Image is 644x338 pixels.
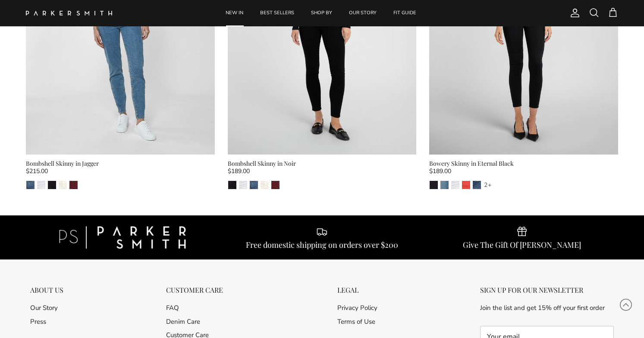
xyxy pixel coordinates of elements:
img: Noir [228,181,236,189]
span: $215.00 [26,167,48,176]
img: Merlot [271,181,280,189]
span: $189.00 [429,167,451,176]
a: Merlot [69,180,78,190]
a: Press [30,317,46,326]
div: CUSTOMER CARE [166,286,235,294]
a: Creamsickle [260,180,269,190]
a: Denim Care [166,317,200,326]
a: FAQ [166,303,179,312]
img: Creamsickle [261,181,269,189]
img: Noir [48,181,56,189]
a: Eternal Black [429,180,438,190]
img: Parker Smith [26,11,112,16]
img: Cove [440,181,449,189]
a: Cove [440,180,449,190]
p: Join the list and get 15% off your first order [480,303,614,313]
a: Bowery Skinny in Eternal Black $189.00 Eternal BlackCoveEternal WhiteWatermelonShoreline 2+ [429,159,618,190]
a: Noir [47,180,57,190]
a: 2+ [483,180,504,190]
a: Terms of Use [337,317,375,326]
span: $189.00 [228,167,250,176]
a: Privacy Policy [337,303,377,312]
svg: Scroll to Top [619,298,632,311]
a: Eternal White [451,180,460,190]
div: 2+ [484,181,492,189]
a: Account [566,8,580,18]
a: Creamsickle [58,180,67,190]
a: Jagger [249,180,258,190]
img: Jagger [250,181,258,189]
a: Noir [228,180,237,190]
div: ABOUT US [30,286,63,294]
a: Jagger [26,180,35,190]
img: Eternal White [37,181,45,189]
div: Bowery Skinny in Eternal Black [429,159,618,168]
img: Watermelon [462,181,470,189]
div: LEGAL [337,286,377,294]
div: Give The Gift Of [PERSON_NAME] [463,240,581,250]
a: Eternal White [239,180,248,190]
div: Free domestic shipping on orders over $200 [246,240,398,250]
img: Eternal White [451,181,459,189]
a: Bombshell Skinny in Jagger $215.00 JaggerEternal WhiteNoirCreamsickleMerlot [26,159,215,190]
div: Bombshell Skinny in Noir [228,159,417,168]
img: Creamsickle [59,181,67,189]
a: Merlot [271,180,280,190]
img: Merlot [69,181,78,189]
a: Watermelon [462,180,471,190]
img: Jagger [26,181,35,189]
a: Shoreline [472,180,481,190]
img: Shoreline [473,181,481,189]
a: Bombshell Skinny in Noir $189.00 NoirEternal WhiteJaggerCreamsickleMerlot [228,159,417,190]
div: Bombshell Skinny in Jagger [26,159,215,168]
img: Eternal White [239,181,247,189]
a: Eternal White [37,180,46,190]
img: Eternal Black [430,181,438,189]
a: Our Story [30,303,58,312]
div: SIGN UP FOR OUR NEWSLETTER [480,286,614,294]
